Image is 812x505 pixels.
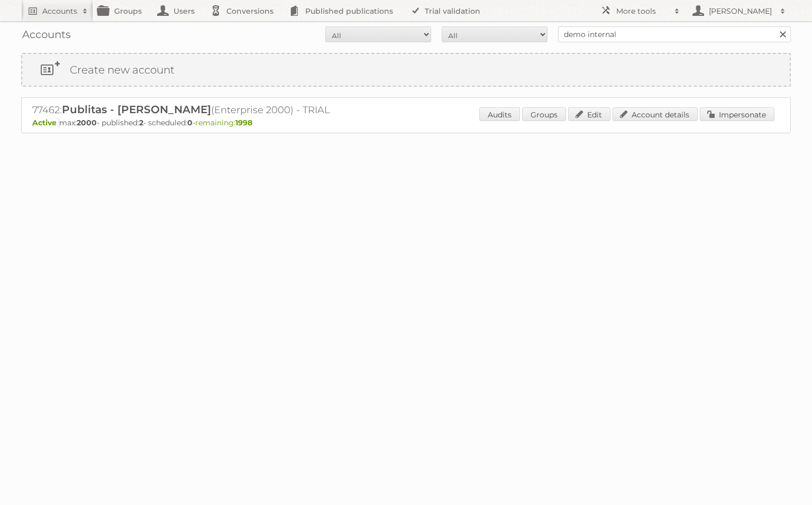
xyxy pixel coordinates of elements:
h2: 77462: (Enterprise 2000) - TRIAL [32,103,403,117]
h2: [PERSON_NAME] [706,6,775,16]
h2: Accounts [42,6,77,16]
a: Account details [613,107,698,121]
a: Create new account [22,54,790,86]
h2: More tools [616,6,669,16]
p: max: - published: - scheduled: - [32,118,780,127]
a: Edit [568,107,610,121]
strong: 2 [139,118,143,127]
strong: 1998 [235,118,252,127]
strong: 0 [187,118,193,127]
span: remaining: [195,118,252,127]
span: Publitas - [PERSON_NAME] [62,103,211,116]
a: Groups [522,107,566,121]
strong: 2000 [77,118,97,127]
a: Audits [479,107,520,121]
span: Active [32,118,59,127]
a: Impersonate [700,107,774,121]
